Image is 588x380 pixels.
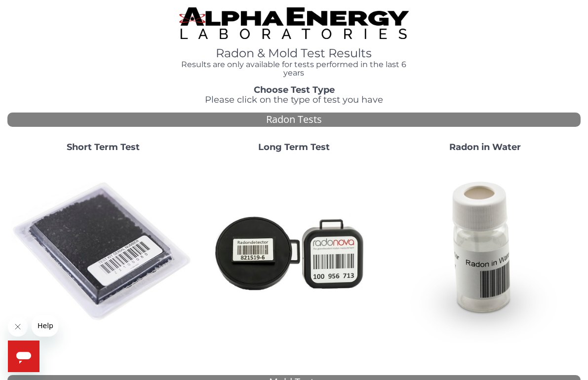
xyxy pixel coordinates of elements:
[254,84,335,95] strong: Choose Test Type
[393,160,577,343] img: RadoninWater.jpg
[179,7,408,39] img: TightCrop.jpg
[7,113,581,127] div: Radon Tests
[32,315,58,337] iframe: Message from company
[179,47,408,60] h1: Radon & Mold Test Results
[449,142,521,152] strong: Radon in Water
[8,317,28,337] iframe: Close message
[179,60,408,77] h4: Results are only available for tests performed in the last 6 years
[258,142,330,152] strong: Long Term Test
[67,142,140,152] strong: Short Term Test
[8,341,39,372] iframe: Button to launch messaging window
[202,160,386,343] img: Radtrak2vsRadtrak3.jpg
[205,94,383,105] span: Please click on the type of test you have
[11,160,195,343] img: ShortTerm.jpg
